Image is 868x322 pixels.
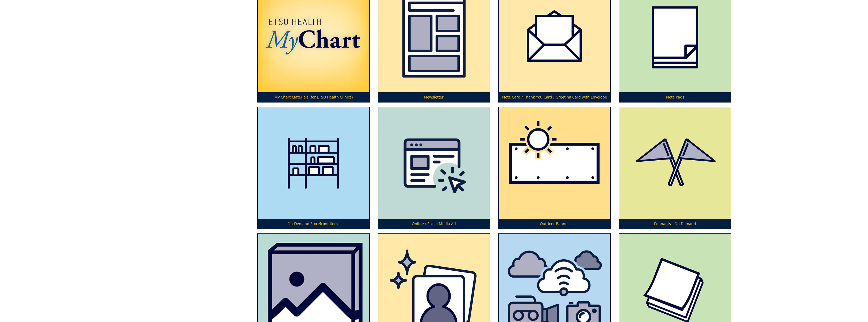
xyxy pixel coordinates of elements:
[499,219,610,229] p: Outdoor Banner
[499,107,610,219] img: outdoor-banner-59a7475505b354.85346843.png
[378,107,490,219] img: online-5fff4099133973.60612856.png
[378,219,490,229] p: Online / Social Media Ad
[499,107,610,229] a: Outdoor Banner
[378,92,490,102] p: Newsletter
[258,92,369,102] p: My Chart Materials (for ETSU Health Clinics)
[258,219,369,229] p: On-Demand Storefront Items
[258,107,369,229] a: On-Demand Storefront Items
[258,107,369,219] img: storefront-59492794b37212.27878942.png
[378,107,490,229] a: Online / Social Media Ad
[619,219,731,229] p: Pennants - On Demand
[619,92,731,102] p: Note Pads
[619,107,731,229] a: Pennants - On Demand
[619,107,731,219] img: pennants-5aba95804d0800.82641085.png
[499,92,610,102] p: Note Card / Thank You Card / Greeting Card with Envelope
